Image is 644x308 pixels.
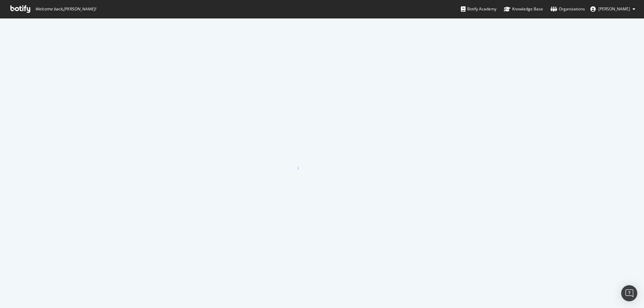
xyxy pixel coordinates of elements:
[35,6,96,12] span: Welcome back, [PERSON_NAME] !
[461,6,496,12] div: Botify Academy
[504,6,543,12] div: Knowledge Base
[298,146,346,170] div: animation
[585,4,641,14] button: [PERSON_NAME]
[621,285,637,301] div: Open Intercom Messenger
[598,6,630,12] span: Thomas Ashworth
[550,6,585,12] div: Organizations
